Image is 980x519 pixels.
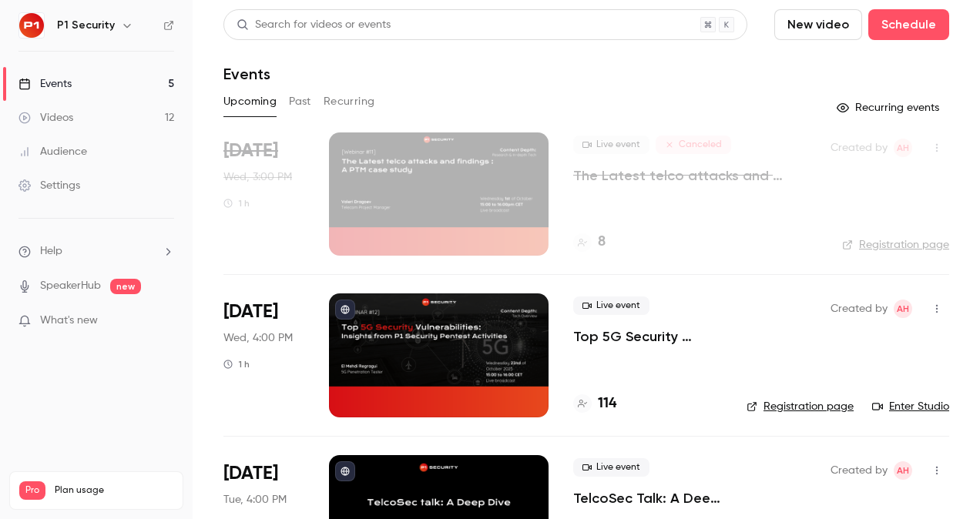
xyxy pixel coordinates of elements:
[18,110,73,126] div: Videos
[57,18,115,33] h6: P1 Security
[223,358,250,370] div: 1 h
[223,461,278,486] span: [DATE]
[894,461,912,480] span: Amine Hayad
[223,132,304,256] div: Oct 1 Wed, 3:00 PM (Europe/Paris)
[774,9,862,40] button: New video
[223,169,292,185] span: Wed, 3:00 PM
[18,144,87,159] div: Audience
[40,243,62,259] span: Help
[223,89,277,114] button: Upcoming
[237,17,391,33] div: Search for videos or events
[18,76,72,92] div: Events
[573,296,649,315] span: Live event
[842,237,949,253] a: Registration page
[18,243,174,259] li: help-dropdown-opener
[55,484,173,497] span: Plan usage
[223,492,287,507] span: Tue, 4:00 PM
[573,136,649,154] span: Live event
[40,278,101,294] a: SpeakerHub
[156,314,174,328] iframe: Noticeable Trigger
[897,461,909,480] span: AH
[573,166,806,185] a: The Latest telco attacks and findings : A PTM case study
[872,399,949,414] a: Enter Studio
[324,89,375,114] button: Recurring
[894,139,912,157] span: Amine Hayad
[223,65,270,83] h1: Events
[289,89,311,114] button: Past
[18,178,80,193] div: Settings
[747,399,854,414] a: Registration page
[868,9,949,40] button: Schedule
[656,136,731,154] span: Canceled
[110,279,141,294] span: new
[830,95,949,120] button: Recurring events
[223,330,293,346] span: Wed, 4:00 PM
[573,327,722,346] a: Top 5G Security Vulnerabilities: Insights from P1 Security Pentest Activities
[573,458,649,477] span: Live event
[894,300,912,318] span: Amine Hayad
[831,300,888,318] span: Created by
[897,300,909,318] span: AH
[40,313,98,329] span: What's new
[897,139,909,157] span: AH
[831,139,888,157] span: Created by
[19,481,45,500] span: Pro
[598,393,616,414] h4: 114
[831,461,888,480] span: Created by
[223,139,278,163] span: [DATE]
[598,232,606,253] h4: 8
[19,13,44,38] img: P1 Security
[223,300,278,324] span: [DATE]
[573,393,616,414] a: 114
[573,232,606,253] a: 8
[573,489,722,507] a: TelcoSec Talk: A Deep Dive
[223,293,304,417] div: Oct 22 Wed, 4:00 PM (Europe/Paris)
[223,197,250,209] div: 1 h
